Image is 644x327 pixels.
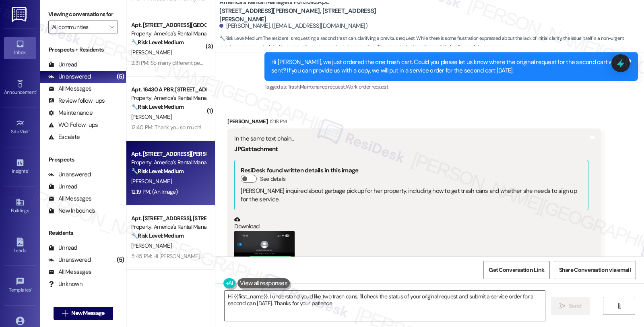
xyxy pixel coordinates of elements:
[48,256,91,264] div: Unanswered
[131,39,184,46] strong: 🔧 Risk Level: Medium
[62,310,68,317] i: 
[131,21,206,29] div: Apt. [STREET_ADDRESS][GEOGRAPHIC_DATA][PERSON_NAME][STREET_ADDRESS][PERSON_NAME]
[489,266,544,274] span: Get Conversation Link
[4,116,36,138] a: Site Visit •
[131,214,206,223] div: Apt. [STREET_ADDRESS], [STREET_ADDRESS]
[131,124,201,131] div: 12:40 PM: Thank you so much!
[346,83,388,90] span: Work order request
[300,83,346,90] span: Maintenance request ,
[227,117,601,128] div: [PERSON_NAME]
[268,117,287,126] div: 12:18 PM
[131,188,178,195] div: 12:19 PM: (An Image)
[48,133,80,141] div: Escalate
[12,7,28,22] img: ResiDesk Logo
[48,8,118,21] label: Viewing conversations for
[71,309,104,317] span: New Message
[131,29,206,38] div: Property: America's Rental Managers Portfolio
[28,167,29,173] span: •
[31,286,32,292] span: •
[264,81,638,93] div: Tagged as:
[234,145,278,153] b: JPG attachment
[559,266,631,274] span: Share Conversation via email
[131,158,206,167] div: Property: America's Rental Managers Portfolio
[260,175,285,183] label: See details
[234,135,588,143] div: In the same text chain...
[29,128,30,133] span: •
[48,170,91,179] div: Unanswered
[131,223,206,231] div: Property: America's Rental Managers Portfolio
[131,242,171,249] span: [PERSON_NAME]
[271,58,625,75] div: Hi [PERSON_NAME], we just ordered the one trash cart. Could you please let us know where the orig...
[48,280,83,288] div: Unknown
[40,229,126,237] div: Residents
[4,195,36,217] a: Buildings
[115,254,126,266] div: (5)
[48,60,77,69] div: Unread
[131,103,184,110] strong: 🔧 Risk Level: Medium
[131,85,206,94] div: Apt. 16430 A PBR, [STREET_ADDRESS][PERSON_NAME][PERSON_NAME]
[48,121,98,129] div: WO Follow-ups
[48,97,105,105] div: Review follow-ups
[483,261,549,279] button: Get Conversation Link
[559,303,566,309] i: 
[616,303,622,309] i: 
[131,59,411,66] div: 2:31 PM: So many different people I don't know who is who. And I drive for a living and I may not...
[48,244,77,252] div: Unread
[241,166,358,174] b: ResiDesk found written details in this image
[48,182,77,191] div: Unread
[48,195,91,203] div: All Messages
[48,109,93,117] div: Maintenance
[131,150,206,158] div: Apt. [STREET_ADDRESS][PERSON_NAME], [STREET_ADDRESS][PERSON_NAME]
[131,232,184,239] strong: 🔧 Risk Level: Medium
[54,307,113,320] button: New Message
[288,83,300,90] span: Trash ,
[131,113,171,120] span: [PERSON_NAME]
[569,302,581,310] span: Send
[40,155,126,164] div: Prospects
[4,156,36,178] a: Insights •
[4,275,36,296] a: Templates •
[219,35,262,41] strong: 🔧 Risk Level: Medium
[131,49,171,56] span: [PERSON_NAME]
[241,187,582,204] div: [PERSON_NAME] inquired about garbage pickup for her property, including how to get trash cans and...
[131,168,184,175] strong: 🔧 Risk Level: Medium
[554,261,636,279] button: Share Conversation via email
[551,297,590,315] button: Send
[131,94,206,102] div: Property: America's Rental Managers Portfolio
[131,252,494,260] div: 5:45 PM: Hi [PERSON_NAME], thanks for checking in. Could you please let me know if [PERSON_NAME] ...
[4,37,36,59] a: Inbox
[219,34,644,52] span: : The resident is requesting a second trash can, clarifying a previous request. While there is so...
[109,24,114,30] i: 
[131,178,171,185] span: [PERSON_NAME]
[48,207,95,215] div: New Inbounds
[48,72,91,81] div: Unanswered
[40,46,126,54] div: Prospects + Residents
[36,88,37,94] span: •
[115,70,126,83] div: (5)
[48,268,91,276] div: All Messages
[52,21,105,33] input: All communities
[219,22,367,30] div: [PERSON_NAME]. ([EMAIL_ADDRESS][DOMAIN_NAME])
[234,216,588,230] a: Download
[48,85,91,93] div: All Messages
[4,235,36,257] a: Leads
[225,291,545,321] textarea: Hi {{first_name}}, I understand you'd like two trash cans. I'll check the status of your original...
